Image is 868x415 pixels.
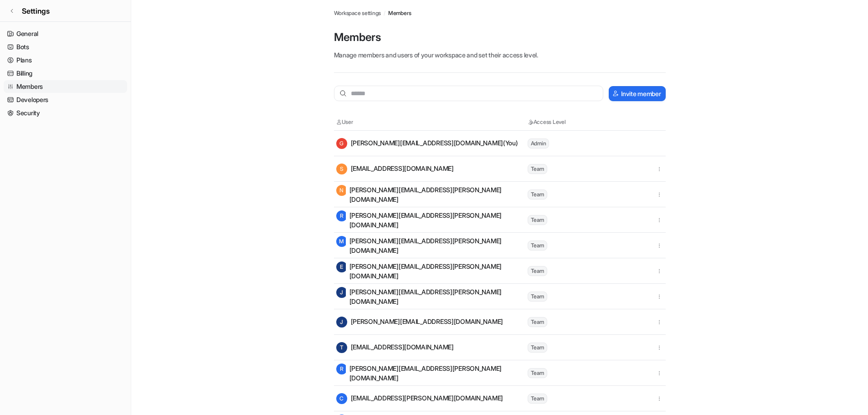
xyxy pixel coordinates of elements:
div: [PERSON_NAME][EMAIL_ADDRESS][PERSON_NAME][DOMAIN_NAME] [336,364,527,383]
a: Workspace settings [334,9,381,17]
span: Admin [528,138,550,149]
a: General [4,27,127,40]
a: Developers [4,93,127,106]
div: [PERSON_NAME][EMAIL_ADDRESS][PERSON_NAME][DOMAIN_NAME] [336,261,527,281]
span: Team [528,317,547,327]
a: Members [388,9,411,17]
p: Manage members and users of your workspace and set their access level. [334,50,666,60]
span: R [336,210,347,221]
img: User [336,119,342,125]
th: User [336,118,527,127]
span: Team [528,190,547,200]
th: Access Level [527,118,609,127]
div: [EMAIL_ADDRESS][DOMAIN_NAME] [336,164,454,174]
div: [PERSON_NAME][EMAIL_ADDRESS][DOMAIN_NAME] [336,317,503,328]
span: Team [528,215,547,225]
span: J [336,287,347,298]
button: Invite member [609,86,665,101]
span: Team [528,266,547,276]
p: Members [334,30,666,45]
span: E [336,261,347,272]
span: M [336,236,347,247]
span: N [336,185,347,196]
span: Team [528,241,547,251]
div: [EMAIL_ADDRESS][DOMAIN_NAME] [336,342,454,353]
span: Settings [22,5,50,16]
span: / [384,9,385,17]
div: [PERSON_NAME][EMAIL_ADDRESS][PERSON_NAME][DOMAIN_NAME] [336,236,527,255]
span: G [336,138,347,149]
span: J [336,317,347,328]
span: Team [528,343,547,353]
a: Security [4,107,127,119]
a: Members [4,80,127,93]
img: Access Level [528,119,534,125]
a: Billing [4,67,127,80]
span: T [336,342,347,353]
span: Team [528,368,547,378]
span: S [336,164,347,174]
div: [PERSON_NAME][EMAIL_ADDRESS][DOMAIN_NAME] (You) [336,138,518,149]
span: Team [528,394,547,404]
span: C [336,393,347,404]
div: [PERSON_NAME][EMAIL_ADDRESS][PERSON_NAME][DOMAIN_NAME] [336,287,527,306]
div: [PERSON_NAME][EMAIL_ADDRESS][PERSON_NAME][DOMAIN_NAME] [336,185,527,204]
a: Bots [4,41,127,53]
span: R [336,364,347,374]
a: Plans [4,54,127,67]
span: Team [528,164,547,174]
div: [PERSON_NAME][EMAIL_ADDRESS][PERSON_NAME][DOMAIN_NAME] [336,210,527,230]
div: [EMAIL_ADDRESS][PERSON_NAME][DOMAIN_NAME] [336,393,503,404]
span: Team [528,292,547,302]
